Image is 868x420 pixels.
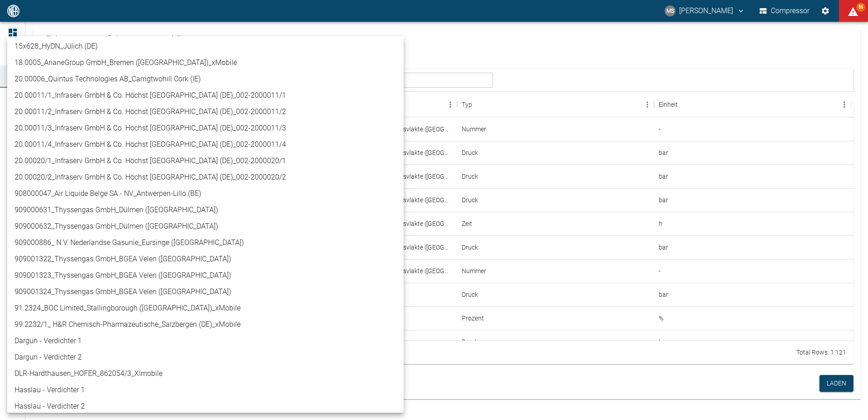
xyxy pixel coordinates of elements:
[7,365,404,382] li: DLR-Hardthausen_HOFER_862054/3_XImobile
[7,136,404,153] li: 20.00011/4_Infraserv GmbH & Co. Höchst [GEOGRAPHIC_DATA] (DE)_002-2000011/4
[7,218,404,235] li: 909000632_Thyssengas GmbH_Dülmen ([GEOGRAPHIC_DATA])
[7,284,404,300] li: 909001324_Thyssengas GmbH_BGEA Velen ([GEOGRAPHIC_DATA])
[7,235,404,251] li: 909000886_ N.V. Nederlandse Gasunie_Eursinge ([GEOGRAPHIC_DATA])
[7,185,404,202] li: 908000047_Air Liquide Belge SA - NV_Antwerpen-Lillo (BE)
[7,55,404,71] li: 18.0005_ArianeGroup GmbH_Bremen ([GEOGRAPHIC_DATA])_xMobile
[7,382,404,398] li: Hasslau - Verdichter 1
[7,169,404,185] li: 20.00020/2_Infraserv GmbH & Co. Höchst [GEOGRAPHIC_DATA] (DE)_002-2000020/2
[7,251,404,267] li: 909001322_Thyssengas GmbH_BGEA Velen ([GEOGRAPHIC_DATA])
[7,267,404,284] li: 909001323_Thyssengas GmbH_BGEA Velen ([GEOGRAPHIC_DATA])
[7,202,404,218] li: 909000631_Thyssengas GmbH_Dülmen ([GEOGRAPHIC_DATA])
[7,153,404,169] li: 20.00020/1_Infraserv GmbH & Co. Höchst [GEOGRAPHIC_DATA] (DE)_002-2000020/1
[7,300,404,316] li: 91.2324_BOC Limited_Stallingborough ([GEOGRAPHIC_DATA])_xMobile
[7,349,404,365] li: Dargun - Verdichter 2
[7,38,404,55] li: 15x628_HyDN_Jülich (DE)
[7,333,404,349] li: Dargun - Verdichter 1
[7,71,404,87] li: 20.00006_Quintus Technologies AB_Carrigtwohill Cork (IE)
[7,120,404,136] li: 20.00011/3_Infraserv GmbH & Co. Höchst [GEOGRAPHIC_DATA] (DE)_002-2000011/3
[7,87,404,104] li: 20.00011/1_Infraserv GmbH & Co. Höchst [GEOGRAPHIC_DATA] (DE)_002-2000011/1
[7,398,404,415] li: Hasslau - Verdichter 2
[7,316,404,333] li: 99.2232/1_ H&R Chemisch-Pharmazeutische_Salzbergen (DE)_xMobile
[7,104,404,120] li: 20.00011/2_Infraserv GmbH & Co. Höchst [GEOGRAPHIC_DATA] (DE)_002-2000011/2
